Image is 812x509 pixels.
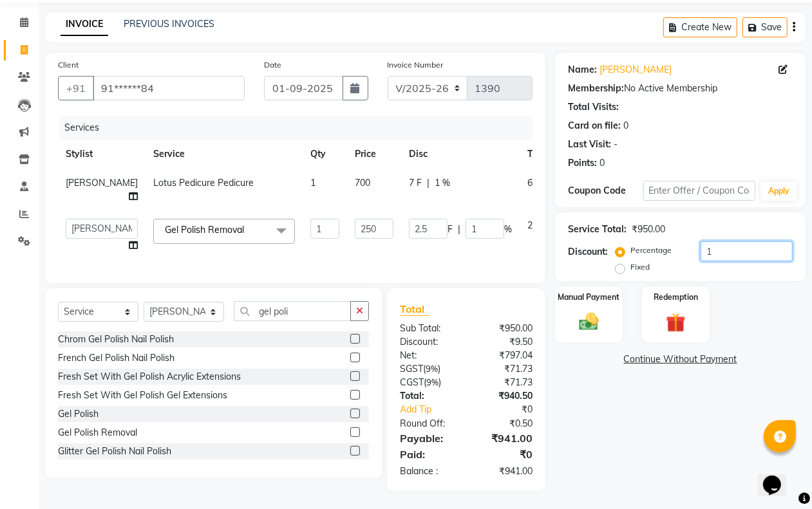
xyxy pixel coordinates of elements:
[58,426,137,440] div: Gel Polish Removal
[400,302,430,316] span: Total
[58,76,94,100] button: +91
[630,261,650,273] label: Fixed
[390,322,466,335] div: Sub Total:
[466,465,542,478] div: ₹941.00
[390,335,466,349] div: Discount:
[568,184,643,198] div: Coupon Code
[466,349,542,362] div: ₹797.04
[264,59,281,71] label: Date
[390,349,466,362] div: Net:
[401,140,520,169] th: Disc
[58,445,171,458] div: Glitter Gel Polish Nail Polish
[93,76,245,100] input: Search by Name/Mobile/Email/Code
[153,177,254,189] span: Lotus Pedicure Pedicure
[466,389,542,403] div: ₹940.50
[466,447,542,462] div: ₹0
[504,223,512,236] span: %
[355,177,370,189] span: 700
[426,377,439,387] span: 9%
[520,140,558,169] th: Total
[568,119,621,133] div: Card on file:
[568,245,608,259] div: Discount:
[466,430,542,446] div: ₹941.00
[448,223,453,236] span: F
[623,119,628,133] div: 0
[390,417,466,430] div: Round Off:
[58,407,99,421] div: Gel Polish
[479,403,542,416] div: ₹0
[146,140,303,169] th: Service
[558,353,803,366] a: Continue Without Payment
[660,311,691,335] img: _gift.svg
[66,177,138,189] span: [PERSON_NAME]
[390,389,466,403] div: Total:
[573,311,604,333] img: _cash.svg
[632,223,665,236] div: ₹950.00
[568,223,627,236] div: Service Total:
[61,13,108,36] a: INVOICE
[568,82,793,95] div: No Active Membership
[390,362,466,376] div: ( )
[466,335,542,349] div: ₹9.50
[58,140,146,169] th: Stylist
[427,176,430,190] span: |
[466,362,542,376] div: ₹71.73
[527,177,543,189] span: 693
[630,245,672,256] label: Percentage
[758,458,799,496] iframe: chat widget
[568,156,597,170] div: Points:
[58,59,79,71] label: Client
[527,219,550,231] span: 247.5
[303,140,347,169] th: Qty
[742,17,788,37] button: Save
[466,417,542,430] div: ₹0.50
[244,224,250,236] a: x
[466,376,542,389] div: ₹71.73
[234,301,351,321] input: Search or Scan
[388,59,444,71] label: Invoice Number
[568,138,611,151] div: Last Visit:
[124,18,214,30] a: PREVIOUS INVOICES
[390,376,466,389] div: ( )
[58,351,175,365] div: French Gel Polish Nail Polish
[400,363,423,375] span: SGST
[58,370,241,384] div: Fresh Set With Gel Polish Acrylic Extensions
[347,140,401,169] th: Price
[426,364,438,374] span: 9%
[568,63,597,77] div: Name:
[390,430,466,446] div: Payable:
[59,116,542,140] div: Services
[600,156,605,170] div: 0
[568,82,624,95] div: Membership:
[165,224,244,236] span: Gel Polish Removal
[458,223,460,236] span: |
[760,181,797,201] button: Apply
[654,292,698,303] label: Redemption
[390,403,479,416] a: Add Tip
[400,376,424,388] span: CGST
[643,181,755,201] input: Enter Offer / Coupon Code
[435,176,450,190] span: 1 %
[58,333,174,346] div: Chrom Gel Polish Nail Polish
[568,100,619,114] div: Total Visits:
[466,322,542,335] div: ₹950.00
[663,17,737,37] button: Create New
[58,389,227,402] div: Fresh Set With Gel Polish Gel Extensions
[558,292,620,303] label: Manual Payment
[409,176,422,190] span: 7 F
[390,447,466,462] div: Paid:
[614,138,618,151] div: -
[390,465,466,478] div: Balance :
[600,63,672,77] a: [PERSON_NAME]
[310,177,316,189] span: 1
